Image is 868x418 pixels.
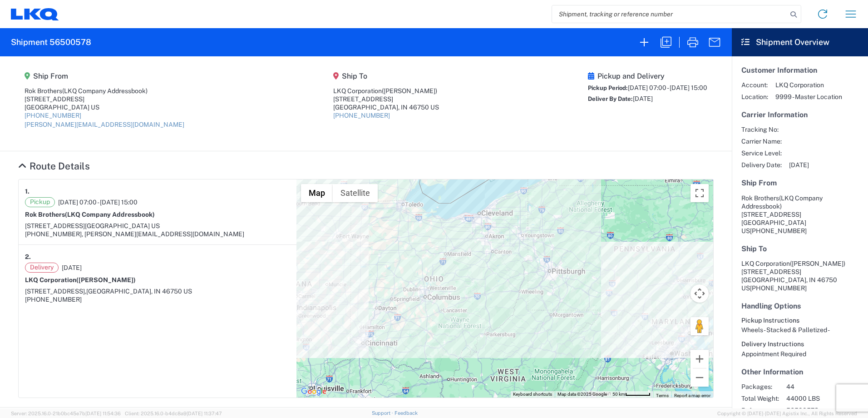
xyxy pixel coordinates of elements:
span: Client: 2025.16.0-b4dc8a9 [125,411,222,416]
h5: Ship From [741,179,858,187]
a: Support [372,410,395,416]
div: [STREET_ADDRESS] [333,95,439,103]
span: [PHONE_NUMBER] [750,227,807,234]
span: Packages: [741,383,779,391]
span: Reference: [741,406,779,414]
span: [GEOGRAPHIC_DATA] US [85,222,160,229]
div: [GEOGRAPHIC_DATA] US [25,103,184,111]
div: Rok Brothers [25,87,184,95]
span: (LKQ Company Addressbook) [62,87,148,95]
span: Total Weight: [741,394,779,403]
span: Copyright © [DATE]-[DATE] Agistix Inc., All Rights Reserved [717,409,857,418]
div: Appointment Required [741,350,858,358]
span: (LKQ Company Addressbook) [741,194,823,210]
strong: 1. [25,186,30,197]
h6: Delivery Instructions [741,340,858,348]
a: Report a map error [674,393,710,398]
div: [PHONE_NUMBER] [25,295,290,304]
span: Carrier Name: [741,137,782,145]
span: [PHONE_NUMBER] [750,284,807,292]
span: [DATE] [62,264,82,272]
div: [GEOGRAPHIC_DATA], IN 46750 US [333,103,439,111]
button: Drag Pegman onto the map to open Street View [690,317,709,335]
span: [STREET_ADDRESS], [25,288,86,295]
h2: Shipment 56500578 [11,37,91,48]
a: [PHONE_NUMBER] [25,112,81,119]
span: [DATE] 11:37:47 [187,411,222,416]
div: Wheels - Stacked & Palletized - [741,326,858,334]
span: [DATE] [633,95,653,102]
span: Map data ©2025 Google [557,392,607,397]
address: [GEOGRAPHIC_DATA] US [741,194,858,235]
span: ([PERSON_NAME]) [790,260,845,267]
span: [DATE] 07:00 - [DATE] 15:00 [628,84,707,91]
h6: Pickup Instructions [741,317,858,324]
h5: Carrier Information [741,110,858,119]
a: Hide Details [18,160,90,172]
a: Open this area in Google Maps (opens a new window) [299,386,329,398]
h5: Ship To [333,72,439,80]
div: [STREET_ADDRESS] [25,95,184,103]
span: Delivery [25,263,59,273]
span: ([PERSON_NAME]) [76,276,136,284]
div: [PHONE_NUMBER], [PERSON_NAME][EMAIL_ADDRESS][DOMAIN_NAME] [25,230,290,238]
span: Delivery Date: [741,161,782,169]
h5: Other Information [741,368,858,376]
a: Feedback [395,410,418,416]
span: (LKQ Company Addressbook) [65,211,155,218]
button: Zoom in [690,350,709,368]
a: Terms [656,393,669,398]
h5: Handling Options [741,302,858,310]
strong: Rok Brothers [25,211,155,218]
button: Map camera controls [690,284,709,303]
h5: Pickup and Delivery [588,72,707,80]
button: Map Scale: 50 km per 52 pixels [610,391,653,398]
strong: 2. [25,251,31,263]
button: Show satellite imagery [333,184,378,202]
div: LKQ Corporation [333,87,439,95]
span: ([PERSON_NAME]) [382,87,437,95]
span: [DATE] 07:00 - [DATE] 15:00 [58,198,138,206]
span: Pickup [25,197,55,207]
span: Service Level: [741,149,782,157]
span: LKQ Corporation [STREET_ADDRESS] [741,260,845,275]
h5: Ship From [25,72,184,80]
span: Server: 2025.16.0-21b0bc45e7b [11,411,121,416]
address: [GEOGRAPHIC_DATA], IN 46750 US [741,259,858,292]
span: Account: [741,81,768,89]
img: Google [299,386,329,398]
a: [PERSON_NAME][EMAIL_ADDRESS][DOMAIN_NAME] [25,121,184,128]
h5: Ship To [741,244,858,253]
span: Tracking No: [741,125,782,134]
strong: LKQ Corporation [25,276,136,284]
span: Deliver By Date: [588,95,633,102]
span: 44 [786,383,864,391]
span: Location: [741,93,768,101]
span: [STREET_ADDRESS] [741,211,801,218]
span: [DATE] [789,161,809,169]
span: LKQ Corporation [775,81,842,89]
span: Rok Brothers [741,194,779,202]
span: 44000 LBS [786,394,864,403]
button: Toggle fullscreen view [690,184,709,202]
span: [DATE] 11:54:36 [85,411,121,416]
button: Show street map [301,184,333,202]
span: [GEOGRAPHIC_DATA], IN 46750 US [86,288,192,295]
span: [STREET_ADDRESS] [25,222,85,229]
h5: Customer Information [741,66,858,75]
header: Shipment Overview [732,28,868,56]
a: [PHONE_NUMBER] [333,112,390,119]
span: 50 km [612,392,625,397]
span: 56500578 [786,406,864,414]
button: Keyboard shortcuts [513,391,552,398]
input: Shipment, tracking or reference number [552,5,787,23]
button: Zoom out [690,368,709,387]
span: Pickup Period: [588,85,628,91]
span: 9999 - Master Location [775,93,842,101]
